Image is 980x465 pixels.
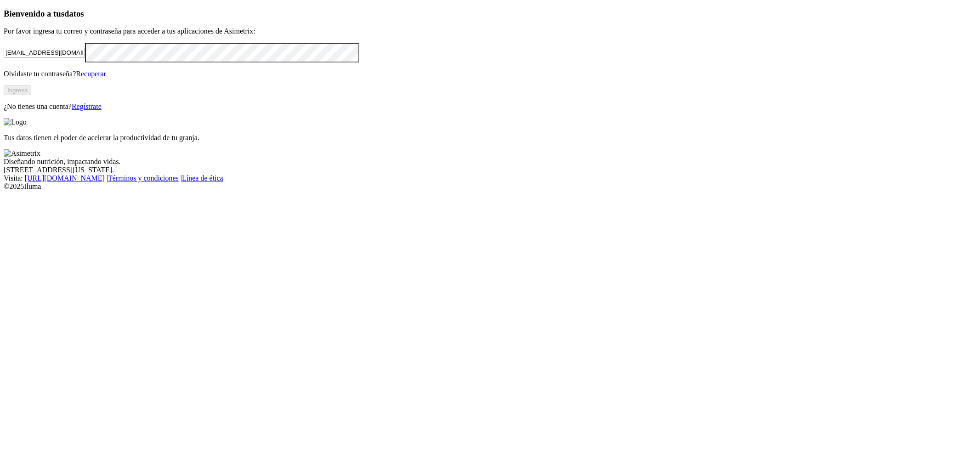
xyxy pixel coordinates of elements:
div: [STREET_ADDRESS][US_STATE]. [4,166,976,174]
a: Términos y condiciones [108,174,179,182]
a: Recuperar [76,70,106,78]
h3: Bienvenido a tus [4,9,976,19]
img: Logo [4,118,27,126]
p: Tus datos tienen el poder de acelerar la productividad de tu granja. [4,134,976,142]
span: datos [64,9,84,18]
p: Olvidaste tu contraseña? [4,70,976,78]
p: ¿No tienes una cuenta? [4,102,976,111]
div: Visita : | | [4,174,976,182]
a: Línea de ética [182,174,223,182]
div: © 2025 Iluma [4,182,976,191]
a: [URL][DOMAIN_NAME] [25,174,105,182]
img: Asimetrix [4,149,40,158]
button: Ingresa [4,85,31,95]
p: Por favor ingresa tu correo y contraseña para acceder a tus aplicaciones de Asimetrix: [4,27,976,35]
a: Regístrate [72,102,102,110]
input: Tu correo [4,48,85,57]
div: Diseñando nutrición, impactando vidas. [4,158,976,166]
